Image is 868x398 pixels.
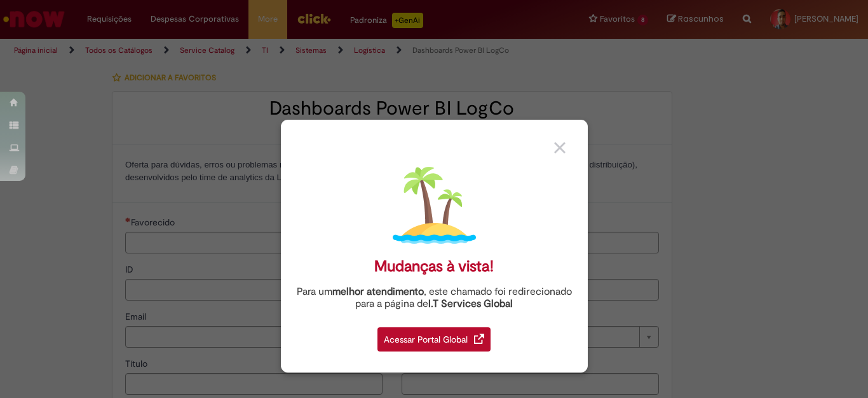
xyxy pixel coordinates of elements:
[374,257,494,276] div: Mudanças à vista!
[393,164,476,247] img: island.png
[554,142,566,153] img: close_button_grey.png
[332,285,424,298] strong: melhor atendimento
[377,320,491,352] a: Acessar Portal Global
[474,334,484,344] img: redirect_link.png
[377,327,491,352] div: Acessar Portal Global
[428,290,513,310] a: I.T Services Global
[290,286,578,310] div: Para um , este chamado foi redirecionado para a página de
